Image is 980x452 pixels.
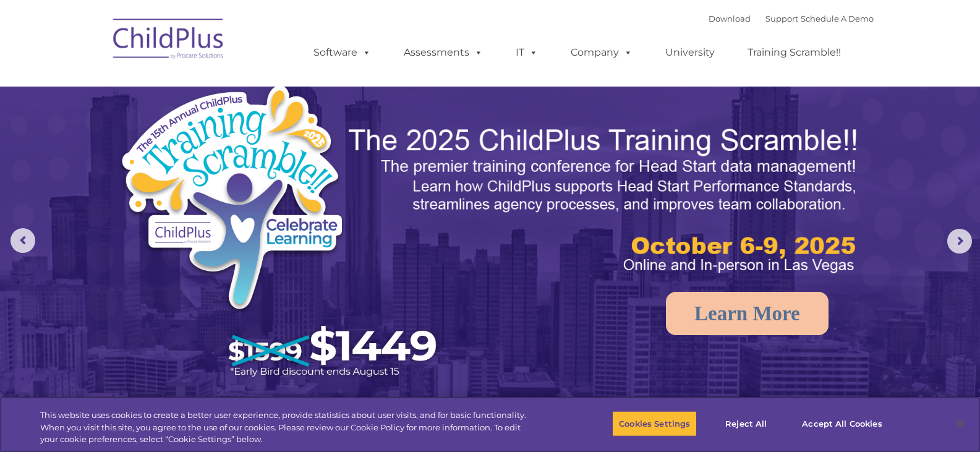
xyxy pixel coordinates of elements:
[301,40,383,65] a: Software
[172,82,210,91] span: Last name
[947,410,974,437] button: Close
[558,40,645,65] a: Company
[709,14,874,23] font: |
[765,14,798,23] a: Support
[503,40,550,65] a: IT
[735,40,853,65] a: Training Scramble!!
[612,411,697,437] button: Cookies Settings
[707,411,785,437] button: Reject All
[666,292,829,335] a: Learn More
[391,40,495,65] a: Assessments
[653,40,727,65] a: University
[795,411,888,437] button: Accept All Cookies
[107,10,231,72] img: ChildPlus by Procare Solutions
[40,409,539,446] div: This website uses cookies to create a better user experience, provide statistics about user visit...
[709,14,751,23] a: Download
[172,132,224,142] span: Phone number
[801,14,874,23] a: Schedule A Demo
